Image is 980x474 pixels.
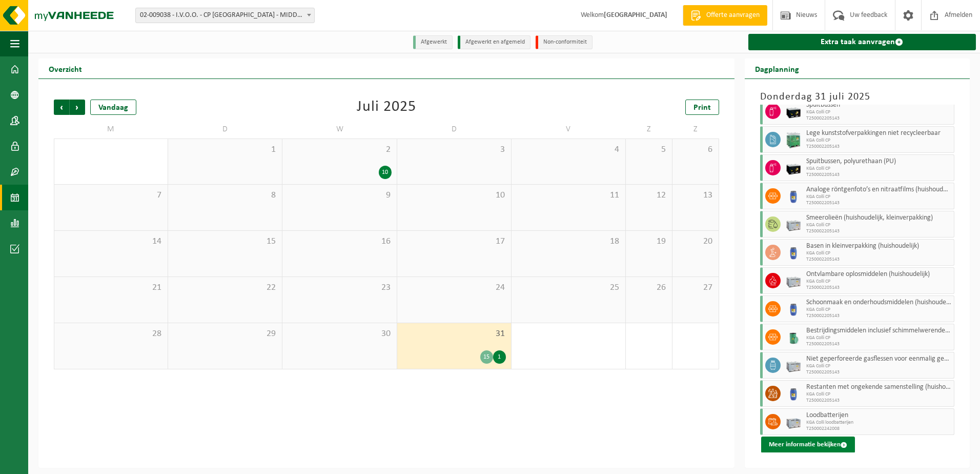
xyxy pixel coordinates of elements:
span: T250002205143 [806,369,951,376]
li: Afgewerkt [413,35,453,49]
img: PB-HB-1400-HPE-GN-11 [786,131,801,148]
li: Non-conformiteit [536,35,593,49]
span: T250002205143 [806,200,951,206]
img: PB-LB-0680-HPE-GY-11 [786,273,801,288]
span: KGA Colli CP [806,391,951,398]
span: 2 [288,144,391,155]
div: Vandaag [90,100,136,115]
span: Spuitbussen [806,101,951,109]
span: KGA Colli CP [806,109,951,115]
span: 27 [678,282,713,293]
span: T250002205143 [806,256,951,263]
span: 3 [678,328,713,340]
span: 22 [173,282,277,293]
span: Smeerolieën (huishoudelijk, kleinverpakking) [806,214,951,222]
span: Schoonmaak en onderhoudsmiddelen (huishoudelijk) [806,299,951,307]
span: 18 [517,236,620,247]
span: Vorige [54,100,69,115]
td: Z [672,120,719,139]
img: PB-OT-0120-HPE-00-02 [786,188,801,204]
span: KGA Colli CP [806,363,951,369]
div: 10 [379,166,392,179]
span: KGA Colli CP [806,307,951,313]
button: Meer informatie bekijken [761,437,855,453]
span: Loodbatterijen [806,411,951,420]
span: 10 [402,190,506,201]
span: KGA Colli loodbatterijen [806,420,951,426]
td: D [397,120,512,139]
a: Print [685,100,719,115]
span: Ontvlambare oplosmiddelen (huishoudelijk) [806,270,951,279]
span: 30 [288,328,391,340]
li: Afgewerkt en afgemeld [458,35,530,49]
span: 3 [402,144,506,155]
span: 5 [631,144,667,155]
span: 1 [173,144,277,155]
img: PB-OT-0120-HPE-00-02 [786,301,801,317]
img: PB-LB-0680-HPE-BK-11 [786,160,801,175]
span: 17 [402,236,506,247]
span: 12 [631,190,667,201]
strong: [GEOGRAPHIC_DATA] [604,11,667,19]
span: T250002205143 [806,313,951,319]
span: Offerte aanvragen [704,10,762,21]
span: 14 [59,236,162,247]
img: PB-OT-0200-MET-00-02 [786,329,801,345]
span: Analoge röntgenfoto’s en nitraatfilms (huishoudelijk) [806,186,951,194]
span: KGA Colli CP [806,335,951,341]
span: 23 [288,282,391,293]
span: Bestrijdingsmiddelen inclusief schimmelwerende beschermingsmiddelen (huishoudelijk) [806,327,951,335]
span: T250002205143 [806,172,951,178]
span: Volgende [70,100,85,115]
span: KGA Colli CP [806,222,951,228]
td: Z [626,120,672,139]
img: PB-LB-0680-HPE-GY-11 [786,358,801,373]
span: 24 [402,282,506,293]
span: 21 [59,282,162,293]
span: Restanten met ongekende samenstelling (huishoudelijk) [806,383,951,391]
h2: Overzicht [38,58,92,78]
span: Spuitbussen, polyurethaan (PU) [806,157,951,166]
span: 7 [59,190,162,201]
span: 26 [631,282,667,293]
span: 11 [517,190,620,201]
span: T250002205143 [806,285,951,291]
span: KGA Colli CP [806,137,951,144]
span: KGA Colli CP [806,250,951,256]
span: 1 [517,328,620,340]
span: T250002205143 [806,228,951,234]
span: 02-009038 - I.V.O.O. - CP MIDDELKERKE - MIDDELKERKE [136,8,314,23]
span: T250002242008 [806,426,951,432]
img: PB-OT-0120-HPE-00-02 [786,245,801,260]
span: 16 [288,236,391,247]
span: T250002205143 [806,341,951,347]
span: Basen in kleinverpakking (huishoudelijk) [806,242,951,250]
span: 20 [678,236,713,247]
div: Juli 2025 [357,100,416,115]
span: T250002205143 [806,398,951,404]
h3: Donderdag 31 juli 2025 [760,89,954,105]
span: 2 [631,328,667,340]
span: Niet geperforeerde gasflessen voor eenmalig gebruik (huishoudelijk) [806,355,951,363]
a: Offerte aanvragen [683,5,767,26]
span: 30 [59,144,162,155]
span: KGA Colli CP [806,166,951,172]
a: Extra taak aanvragen [748,34,976,50]
span: 13 [678,190,713,201]
td: W [282,120,397,139]
span: 15 [173,236,277,247]
span: 25 [517,282,620,293]
td: M [54,120,168,139]
span: KGA Colli CP [806,194,951,200]
h2: Dagplanning [745,58,809,78]
span: 4 [517,144,620,155]
img: PB-OT-0120-HPE-00-02 [786,386,801,401]
span: 9 [288,190,391,201]
img: PB-LB-0680-HPE-BK-11 [786,104,801,119]
span: 28 [59,328,162,340]
span: T250002205143 [806,144,951,150]
span: 29 [173,328,277,340]
span: 8 [173,190,277,201]
img: PB-LB-0680-HPE-GY-01 [786,414,801,429]
span: KGA Colli CP [806,279,951,285]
